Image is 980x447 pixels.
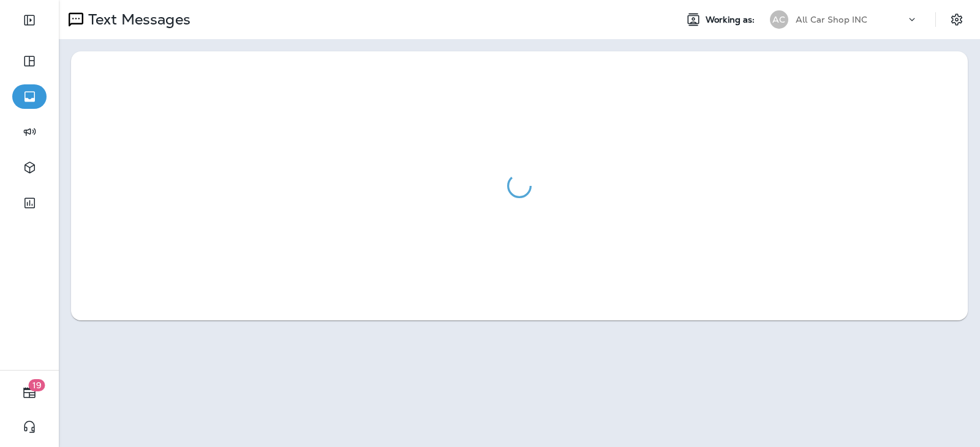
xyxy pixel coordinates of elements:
button: Settings [946,9,968,31]
span: Working as: [706,15,758,25]
button: 19 [12,380,47,405]
p: All Car Shop INC [796,15,867,24]
div: AC [770,10,788,29]
span: 19 [29,379,45,391]
p: Text Messages [83,10,190,29]
button: Expand Sidebar [12,8,47,32]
